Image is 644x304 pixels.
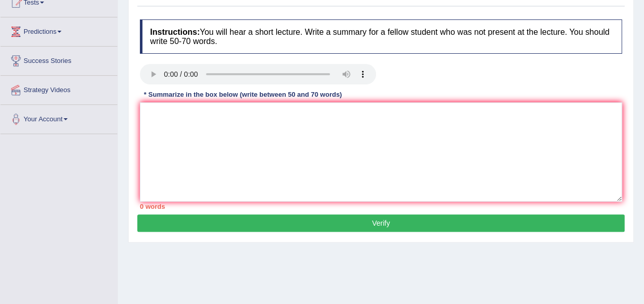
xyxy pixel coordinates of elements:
[140,19,622,54] h4: You will hear a short lecture. Write a summary for a fellow student who was not present at the le...
[137,214,625,232] button: Verify
[1,76,117,101] a: Strategy Videos
[1,47,117,72] a: Success Stories
[1,105,117,131] a: Your Account
[140,202,622,211] div: 0 words
[150,28,200,36] b: Instructions:
[1,17,117,43] a: Predictions
[140,90,346,99] div: * Summarize in the box below (write between 50 and 70 words)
